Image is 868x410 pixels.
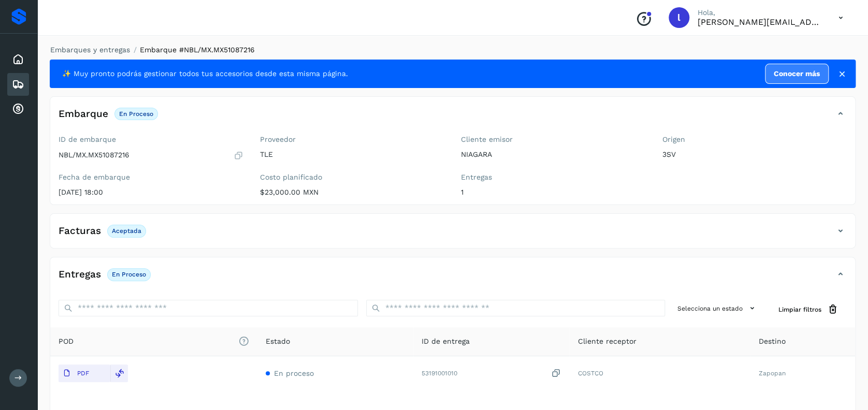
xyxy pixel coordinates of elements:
[765,64,829,84] a: Conocer más
[274,369,314,377] span: En proceso
[422,336,470,347] span: ID de entrega
[750,356,855,390] td: Zapopan
[59,336,249,347] span: POD
[119,110,153,118] p: En proceso
[461,150,646,159] p: NIAGARA
[698,17,822,27] p: lorena.rojo@serviciosatc.com.mx
[698,8,822,17] p: Hola,
[112,227,141,235] p: Aceptada
[50,105,855,131] div: EmbarqueEn proceso
[260,173,445,182] label: Costo planificado
[7,73,29,96] div: Embarques
[59,188,243,197] p: [DATE] 18:00
[266,336,290,347] span: Estado
[770,300,847,319] button: Limpiar filtros
[662,150,847,159] p: 3SV
[110,364,128,382] div: Reemplazar POD
[59,269,101,281] h4: Entregas
[422,368,561,379] div: 53191001010
[569,356,750,390] td: COSTCO
[112,271,146,278] p: En proceso
[461,188,646,197] p: 1
[260,135,445,144] label: Proveedor
[461,135,646,144] label: Cliente emisor
[59,151,129,159] p: NBL/MX.MX51087216
[260,188,445,197] p: $23,000.00 MXN
[140,46,255,54] span: Embarque #NBL/MX.MX51087216
[50,222,855,248] div: FacturasAceptada
[59,173,243,182] label: Fecha de embarque
[59,225,101,237] h4: Facturas
[577,336,636,347] span: Cliente receptor
[59,364,110,382] button: PDF
[62,68,348,79] span: ✨ Muy pronto podrás gestionar todos tus accesorios desde esta misma página.
[673,300,762,317] button: Selecciona un estado
[662,135,847,144] label: Origen
[50,266,855,291] div: EntregasEn proceso
[59,108,108,120] h4: Embarque
[50,45,856,55] nav: breadcrumb
[50,46,130,54] a: Embarques y entregas
[461,173,646,182] label: Entregas
[59,135,243,144] label: ID de embarque
[759,336,786,347] span: Destino
[77,370,89,377] p: PDF
[7,48,29,71] div: Inicio
[7,98,29,121] div: Cuentas por cobrar
[260,150,445,159] p: TLE
[778,305,821,314] span: Limpiar filtros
